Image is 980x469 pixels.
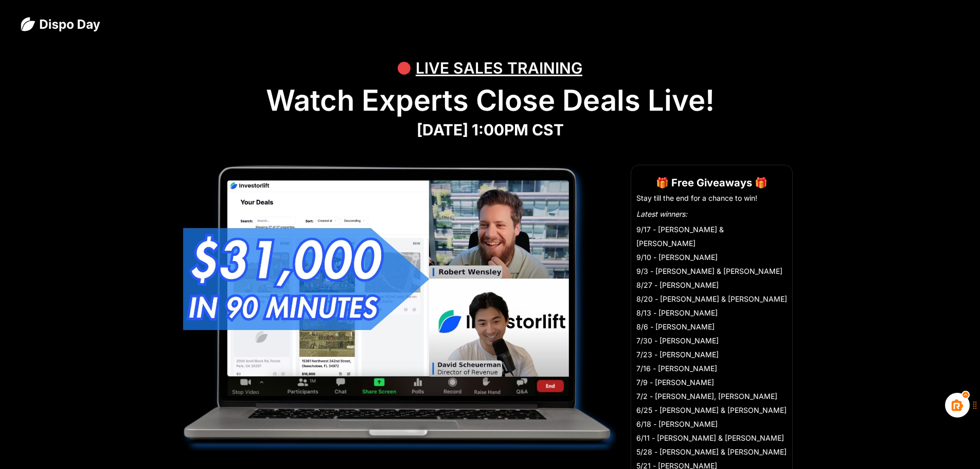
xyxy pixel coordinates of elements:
div: LIVE SALES TRAINING [416,53,582,83]
li: Stay till the end for a chance to win! [636,193,787,203]
h1: Watch Experts Close Deals Live! [21,83,959,118]
strong: 🎁 Free Giveaways 🎁 [656,177,768,189]
strong: [DATE] 1:00PM CST [417,120,564,139]
em: Latest winners: [636,210,687,218]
